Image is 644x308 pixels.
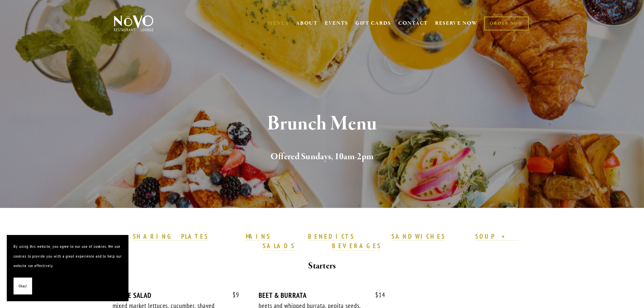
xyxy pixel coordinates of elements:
[398,17,428,30] a: CONTACT
[113,15,155,32] img: Novo Restaurant &amp; Lounge
[125,150,519,164] h2: Offered Sundays, 10am-2pm
[325,20,348,27] a: EVENTS
[7,235,128,301] section: Cookie banner
[332,242,381,250] strong: BEVERAGES
[332,242,381,251] a: BEVERAGES
[391,232,446,240] strong: SANDWICHES
[259,291,385,300] div: BEET & BURRATA
[133,232,209,240] strong: SHARING PLATES
[246,232,271,241] a: MAINS
[226,291,239,299] span: 9
[355,17,391,30] a: GIFT CARDS
[368,291,385,299] span: 14
[125,113,519,135] h1: Brunch Menu
[246,232,271,240] strong: MAINS
[268,20,289,27] a: MENUS
[296,20,318,27] a: ABOUT
[484,17,528,30] a: ORDER NOW
[375,291,379,299] span: $
[133,232,209,241] a: SHARING PLATES
[19,281,27,291] span: Okay!
[263,232,519,251] a: SOUP + SALADS
[308,260,336,272] strong: Starters
[308,232,355,240] strong: BENEDICTS
[435,17,478,30] a: RESERVE NOW
[233,291,236,299] span: $
[391,232,446,241] a: SANDWICHES
[113,291,239,300] div: HOUSE SALAD
[308,232,355,241] a: BENEDICTS
[14,278,32,295] button: Okay!
[14,242,122,271] p: By using this website, you agree to our use of cookies. We use cookies to provide you with a grea...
